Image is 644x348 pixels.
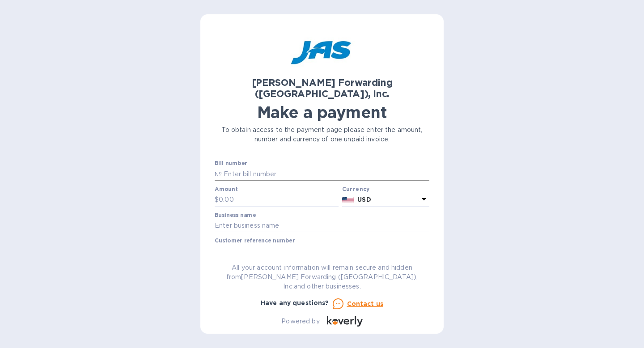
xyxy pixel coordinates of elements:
b: Currency [342,186,370,192]
h1: Make a payment [215,103,429,122]
p: Powered by [281,317,319,326]
u: Contact us [347,300,384,307]
label: Amount [215,187,237,192]
input: Enter bill number [222,167,429,181]
p: To obtain access to the payment page please enter the amount, number and currency of one unpaid i... [215,125,429,144]
b: Have any questions? [261,299,329,306]
b: USD [357,196,371,203]
input: Enter customer reference number [215,245,429,258]
label: Bill number [215,161,247,166]
label: Customer reference number [215,238,295,244]
p: № [215,170,222,179]
label: Business name [215,212,256,218]
p: All your account information will remain secure and hidden from [PERSON_NAME] Forwarding ([GEOGRA... [215,263,429,291]
img: USD [342,197,354,203]
input: 0.00 [219,193,339,207]
p: $ [215,195,219,204]
input: Enter business name [215,219,429,233]
b: [PERSON_NAME] Forwarding ([GEOGRAPHIC_DATA]), Inc. [252,77,393,99]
